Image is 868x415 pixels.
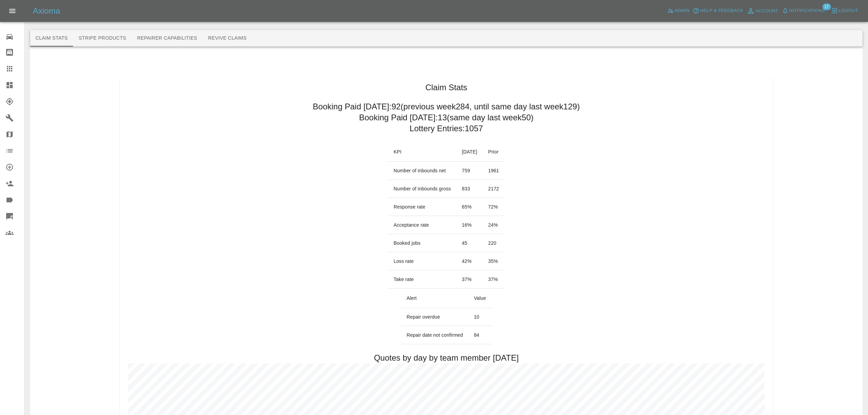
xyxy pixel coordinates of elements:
td: Response rate [388,198,457,216]
td: 42 % [457,252,483,270]
a: Account [745,5,780,16]
td: Acceptance rate [388,216,457,234]
h5: Axioma [33,5,60,16]
td: 37 % [483,270,505,289]
td: Take rate [388,270,457,289]
th: [DATE] [457,142,483,162]
td: 10 [469,308,492,326]
span: Account [756,7,778,15]
td: 24 % [483,216,505,234]
span: Notifications [789,7,825,15]
button: Notifications [780,5,827,16]
td: Loss rate [388,252,457,270]
button: Repairer Capabilities [132,30,203,46]
h2: Booking Paid [DATE]: 92 (previous week 284 , until same day last week 129 ) [313,101,580,112]
button: Revive Claims [203,30,252,46]
td: 45 [457,234,483,252]
h2: Quotes by day by team member [DATE] [374,352,519,363]
td: 65 % [457,198,483,216]
td: Number of inbounds gross [388,180,457,198]
td: 35 % [483,252,505,270]
td: Repair overdue [401,308,469,326]
td: 84 [469,326,492,344]
td: Booked jobs [388,234,457,252]
th: KPI [388,142,457,162]
span: Logout [839,7,858,15]
button: Help & Feedback [691,5,745,16]
h2: Lottery Entries: 1057 [410,123,483,134]
td: 72 % [483,198,505,216]
th: Prior [483,142,505,162]
td: 2172 [483,180,505,198]
button: Logout [829,5,860,16]
th: Value [469,289,492,308]
td: 1961 [483,162,505,180]
a: Admin [665,5,691,16]
button: Claim Stats [30,30,73,46]
td: 16 % [457,216,483,234]
td: 759 [457,162,483,180]
span: Admin [675,7,690,15]
th: Alert [401,289,469,308]
td: 220 [483,234,505,252]
button: Open drawer [4,3,21,19]
td: Number of inbounds net [388,162,457,180]
span: Help & Feedback [700,7,743,15]
td: Repair date not confirmed [401,326,469,344]
h2: Booking Paid [DATE]: 13 (same day last week 50 ) [359,112,534,123]
h1: Claim Stats [425,82,467,93]
td: 833 [457,180,483,198]
span: 17 [822,3,831,10]
button: Stripe Products [73,30,132,46]
td: 37 % [457,270,483,289]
